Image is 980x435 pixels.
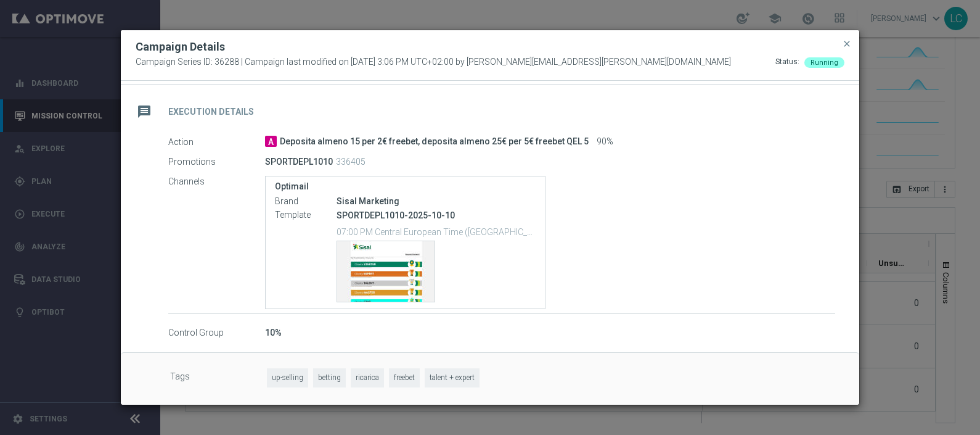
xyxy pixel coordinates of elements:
[168,136,265,147] label: Action
[775,57,799,68] div: Status:
[275,196,337,207] label: Brand
[811,59,838,67] span: Running
[136,39,225,54] h2: Campaign Details
[170,368,267,387] label: Tags
[337,195,536,207] div: Sisal Marketing
[597,136,613,147] span: 90%
[136,57,731,68] span: Campaign Series ID: 36288 | Campaign last modified on [DATE] 3:06 PM UTC+02:00 by [PERSON_NAME][E...
[336,156,365,167] p: 336405
[425,368,480,387] span: talent + expert
[168,156,265,167] label: Promotions
[842,39,852,49] span: close
[351,368,384,387] span: ricarica
[168,176,265,187] label: Channels
[275,210,337,221] label: Template
[804,57,844,67] colored-tag: Running
[265,156,333,167] p: SPORTDEPL1010
[275,181,536,192] label: Optimail
[168,106,254,118] h2: Execution Details
[280,136,589,147] span: Deposita almeno 15 per 2€ freebet, deposita almeno 25€ per 5€ freebet QEL 5
[133,101,155,123] i: message
[168,328,265,339] label: Control Group
[337,210,536,221] p: SPORTDEPL1010-2025-10-10
[389,368,420,387] span: freebet
[337,225,536,238] p: 07:00 PM Central European Time (Berlin) (UTC +02:00)
[313,368,346,387] span: betting
[265,136,277,147] span: A
[265,326,835,339] div: 10%
[267,368,308,387] span: up-selling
